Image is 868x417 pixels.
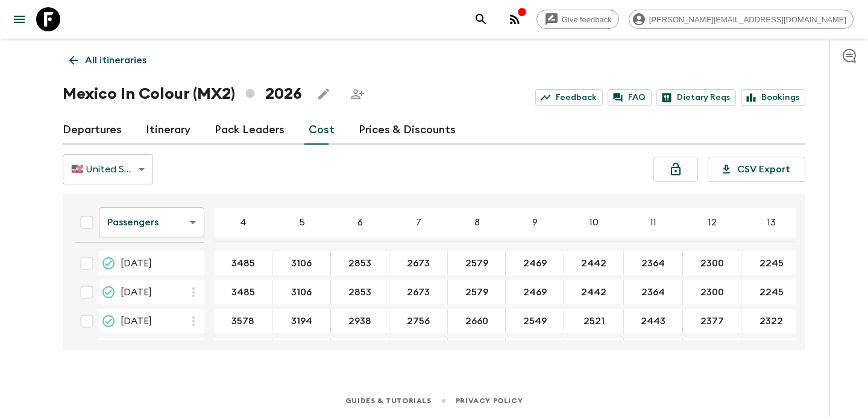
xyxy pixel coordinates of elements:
[331,338,389,362] div: 04 Apr 2026; 6
[217,338,269,362] button: 3534
[416,215,421,230] p: 7
[627,280,679,304] button: 2364
[708,215,717,230] p: 12
[656,89,736,106] a: Dietary Reqs
[683,309,741,333] div: 14 Mar 2026; 12
[683,251,741,275] div: 24 Jan 2026; 12
[767,215,776,230] p: 13
[101,285,116,299] svg: Guaranteed
[101,256,116,271] svg: On Sale
[214,280,272,304] div: 21 Feb 2026; 4
[393,338,444,362] button: 2717
[334,280,386,304] button: 2853
[392,280,444,304] button: 2673
[345,394,432,407] a: Guides & Tutorials
[214,309,272,333] div: 14 Mar 2026; 4
[536,10,619,29] a: Give feedback
[75,210,99,234] div: Select all
[624,309,683,333] div: 14 Mar 2026; 11
[215,116,285,145] a: Pack Leaders
[685,338,738,362] button: 2342
[741,309,802,333] div: 14 Mar 2026; 13
[272,338,331,362] div: 04 Apr 2026; 5
[564,251,624,275] div: 24 Jan 2026; 10
[745,251,798,275] button: 2245
[217,251,269,275] button: 3485
[334,309,386,333] button: 2938
[564,280,624,304] div: 21 Feb 2026; 10
[392,251,444,275] button: 2673
[272,251,331,275] div: 24 Jan 2026; 5
[624,338,683,362] div: 04 Apr 2026; 11
[448,251,506,275] div: 24 Jan 2026; 8
[567,338,621,362] button: 2484
[509,280,561,304] button: 2469
[357,215,363,230] p: 6
[506,251,564,275] div: 24 Jan 2026; 9
[277,280,326,304] button: 3106
[392,309,444,333] button: 2756
[653,157,698,182] button: Lock costs
[686,251,738,275] button: 2300
[272,280,331,304] div: 21 Feb 2026; 5
[299,215,305,230] p: 5
[99,205,204,239] div: Passengers
[456,394,523,407] a: Privacy Policy
[121,256,152,271] span: [DATE]
[590,215,599,230] p: 10
[389,280,448,304] div: 21 Feb 2026; 7
[63,152,153,186] div: 🇺🇸 United States Dollar (USD)
[272,309,331,333] div: 14 Mar 2026; 5
[334,338,386,362] button: 2898
[277,338,326,362] button: 3152
[506,338,564,362] div: 04 Apr 2026; 9
[686,309,738,333] button: 2377
[277,309,327,333] button: 3194
[217,280,269,304] button: 3485
[389,338,448,362] div: 04 Apr 2026; 7
[650,215,656,230] p: 11
[624,251,683,275] div: 24 Jan 2026; 11
[331,251,389,275] div: 24 Jan 2026; 6
[85,53,146,67] p: All itineraries
[146,116,190,145] a: Itinerary
[627,338,680,362] button: 2406
[63,116,122,145] a: Departures
[451,280,503,304] button: 2579
[608,89,652,106] a: FAQ
[359,116,456,145] a: Prices & Discounts
[741,251,802,275] div: 24 Jan 2026; 13
[448,309,506,333] div: 14 Mar 2026; 8
[101,314,116,328] svg: Guaranteed
[214,338,272,362] div: 04 Apr 2026; 4
[389,251,448,275] div: 24 Jan 2026; 7
[277,251,326,275] button: 3106
[532,215,538,230] p: 9
[627,251,679,275] button: 2364
[535,89,603,106] a: Feedback
[741,338,802,362] div: 04 Apr 2026; 13
[555,15,618,24] span: Give feedback
[564,309,624,333] div: 14 Mar 2026; 10
[624,280,683,304] div: 21 Feb 2026; 11
[448,338,506,362] div: 04 Apr 2026; 8
[331,280,389,304] div: 21 Feb 2026; 6
[217,309,269,333] button: 3578
[567,280,621,304] button: 2442
[450,338,503,362] button: 2622
[510,338,560,362] button: 2512
[683,280,741,304] div: 21 Feb 2026; 12
[63,82,302,106] h1: Mexico In Colour (MX2) 2026
[214,251,272,275] div: 24 Jan 2026; 4
[683,338,741,362] div: 04 Apr 2026; 12
[741,280,802,304] div: 21 Feb 2026; 13
[345,82,370,106] span: Share this itinerary
[506,280,564,304] div: 21 Feb 2026; 9
[121,314,152,328] span: [DATE]
[745,309,797,333] button: 2322
[629,10,854,29] div: [PERSON_NAME][EMAIL_ADDRESS][DOMAIN_NAME]
[686,280,738,304] button: 2300
[509,251,561,275] button: 2469
[312,82,336,106] button: Edit this itinerary
[708,157,805,182] button: CSV Export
